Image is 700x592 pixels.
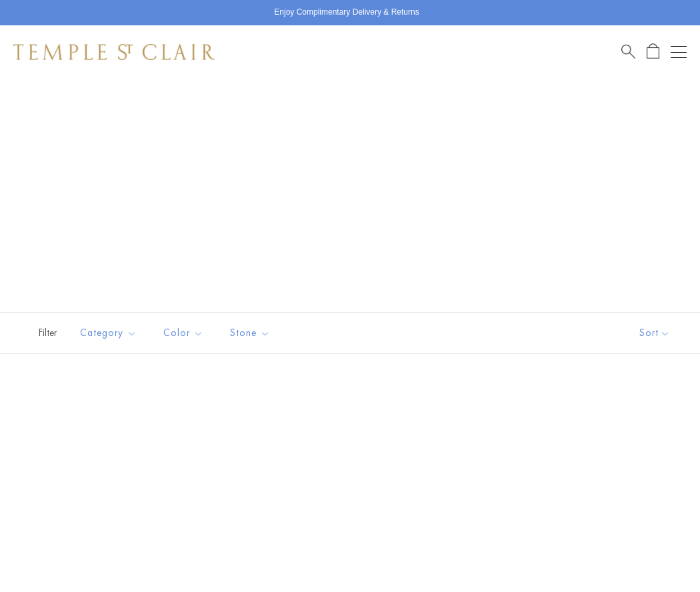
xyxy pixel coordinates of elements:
a: Search [621,43,635,60]
a: Open Shopping Bag [647,43,659,60]
span: Stone [223,325,280,341]
p: Enjoy Complimentary Delivery & Returns [274,6,419,19]
button: Stone [220,318,280,348]
span: Color [157,325,213,341]
span: Category [73,325,147,341]
button: Open navigation [671,44,687,60]
button: Category [70,318,147,348]
img: Temple St. Clair [13,44,215,60]
button: Show sort by [609,313,700,353]
button: Color [153,318,213,348]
